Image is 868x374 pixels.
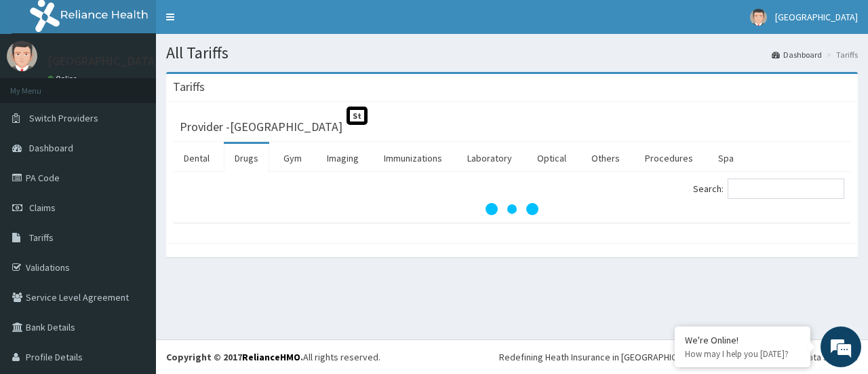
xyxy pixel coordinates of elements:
a: Spa [707,144,745,172]
span: St [347,107,368,125]
p: How may I help you today? [685,348,800,360]
a: RelianceHMO [242,351,300,363]
a: Optical [526,144,577,172]
p: [GEOGRAPHIC_DATA] [47,55,159,67]
div: We're Online! [685,334,800,346]
span: Dashboard [29,142,73,154]
span: Switch Providers [29,112,98,124]
a: Laboratory [456,144,523,172]
h1: All Tariffs [166,44,858,62]
img: User Image [7,41,37,71]
li: Tariffs [823,49,858,60]
span: Tariffs [29,231,54,244]
div: Redefining Heath Insurance in [GEOGRAPHIC_DATA] using Telemedicine and Data Science! [499,350,858,364]
footer: All rights reserved. [156,339,868,374]
strong: Copyright © 2017 . [166,351,303,363]
span: Claims [29,202,56,214]
input: Search: [728,179,844,199]
span: [GEOGRAPHIC_DATA] [775,11,858,23]
a: Online [47,74,80,83]
img: User Image [750,9,767,26]
a: Imaging [316,144,370,172]
svg: audio-loading [485,182,539,236]
a: Procedures [634,144,704,172]
a: Dental [173,144,220,172]
h3: Tariffs [173,81,205,93]
a: Dashboard [772,49,822,60]
a: Drugs [224,144,269,172]
a: Gym [273,144,313,172]
a: Others [580,144,631,172]
h3: Provider - [GEOGRAPHIC_DATA] [180,121,342,133]
a: Immunizations [373,144,453,172]
label: Search: [693,179,844,199]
